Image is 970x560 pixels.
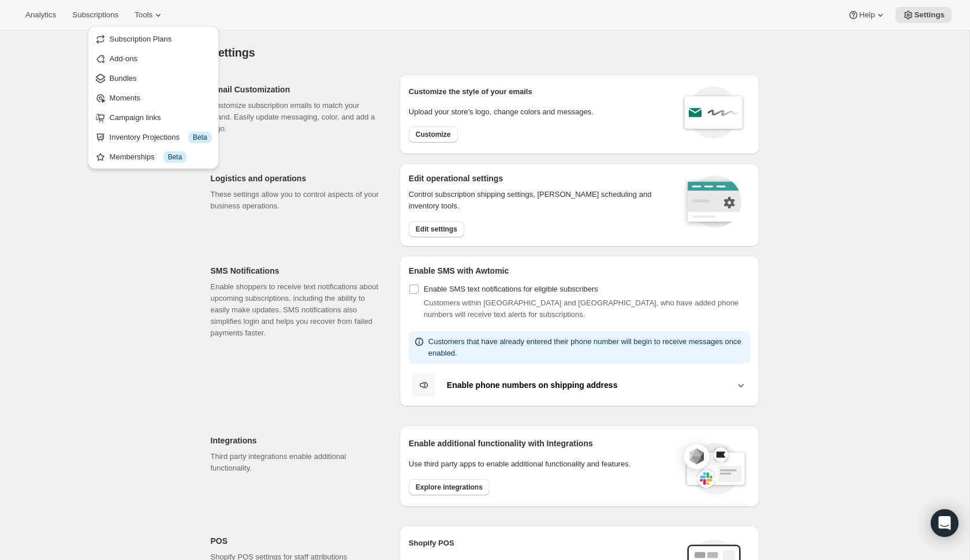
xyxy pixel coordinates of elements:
[409,479,490,495] button: Explore integrations
[193,133,207,142] span: Beta
[211,281,381,339] p: Enable shoppers to receive text notifications about upcoming subscriptions, including the ability...
[110,54,137,63] span: Add-ons
[409,86,532,98] p: Customize the style of your emails
[91,147,215,166] button: Memberships
[211,173,381,184] h2: Logistics and operations
[91,88,215,107] button: Moments
[447,380,618,390] b: Enable phone numbers on shipping address
[409,126,458,143] button: Customize
[211,435,381,446] h2: Integrations
[91,49,215,68] button: Add-ons
[135,10,152,20] span: Tools
[168,152,182,162] span: Beta
[18,7,63,23] button: Analytics
[211,451,381,474] p: Third party integrations enable additional functionality.
[409,458,672,470] p: Use third party apps to enable additional functionality and features.
[211,46,255,59] span: Settings
[110,132,212,143] div: Inventory Projections
[409,189,667,212] p: Control subscription shipping settings, [PERSON_NAME] scheduling and inventory tools.
[110,113,161,122] span: Campaign links
[110,151,212,163] div: Memberships
[416,225,457,234] span: Edit settings
[91,128,215,146] button: Inventory Projections
[211,265,381,277] h2: SMS Notifications
[110,74,137,83] span: Bundles
[416,483,483,492] span: Explore integrations
[841,7,893,23] button: Help
[72,10,118,20] span: Subscriptions
[409,173,667,184] h2: Edit operational settings
[110,35,172,43] span: Subscription Plans
[91,69,215,87] button: Bundles
[409,373,750,397] button: Enable phone numbers on shipping address
[914,10,945,20] span: Settings
[428,336,745,359] p: Customers that have already entered their phone number will begin to receive messages once enabled.
[409,106,594,118] p: Upload your store’s logo, change colors and messages.
[424,285,598,293] span: Enable SMS text notifications for eligible subscribers
[91,29,215,48] button: Subscription Plans
[110,94,140,102] span: Moments
[211,84,381,95] h2: Email Customization
[409,537,677,549] h2: Shopify POS
[409,265,750,277] h2: Enable SMS with Awtomic
[128,7,171,23] button: Tools
[25,10,56,20] span: Analytics
[424,298,738,319] span: Customers within [GEOGRAPHIC_DATA] and [GEOGRAPHIC_DATA], who have added phone numbers will recei...
[409,438,672,449] h2: Enable additional functionality with Integrations
[65,7,125,23] button: Subscriptions
[211,535,381,547] h2: POS
[409,221,464,237] button: Edit settings
[859,10,875,20] span: Help
[211,100,381,135] p: Customize subscription emails to match your brand. Easily update messaging, color, and add a logo.
[896,7,952,23] button: Settings
[931,509,958,537] div: Open Intercom Messenger
[91,108,215,126] button: Campaign links
[416,130,451,139] span: Customize
[211,189,381,212] p: These settings allow you to control aspects of your business operations.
